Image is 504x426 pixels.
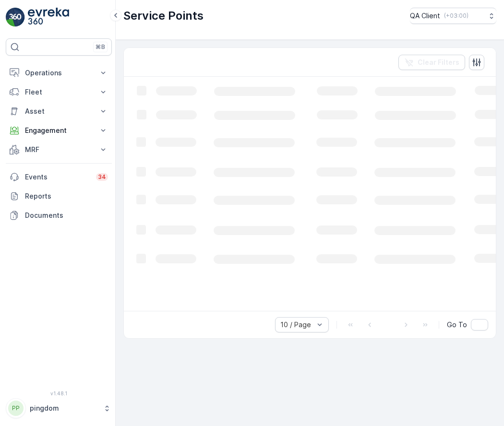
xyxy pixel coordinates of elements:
button: QA Client(+03:00) [410,8,496,24]
p: Reports [25,191,108,201]
img: logo [6,8,25,27]
p: Asset [25,106,93,116]
a: Events34 [6,167,112,187]
button: PPpingdom [6,398,112,418]
p: Fleet [25,87,93,97]
p: Operations [25,68,93,78]
button: Operations [6,63,112,83]
button: Fleet [6,83,112,102]
p: Clear Filters [418,58,459,67]
p: MRF [25,145,93,154]
button: Clear Filters [398,55,465,70]
p: pingdom [30,403,98,413]
a: Documents [6,206,112,225]
p: ⌘B [96,43,105,51]
p: QA Client [410,11,440,21]
span: Go To [447,320,467,330]
button: MRF [6,140,112,159]
button: Asset [6,102,112,121]
p: Documents [25,211,108,220]
p: ( +03:00 ) [444,12,468,20]
button: Engagement [6,121,112,140]
p: Events [25,172,90,182]
span: v 1.48.1 [6,390,112,396]
p: 34 [98,173,106,181]
p: Engagement [25,126,93,135]
a: Reports [6,187,112,206]
div: PP [8,401,24,416]
img: logo_light-DOdMpM7g.png [28,8,69,27]
p: Service Points [123,8,204,24]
